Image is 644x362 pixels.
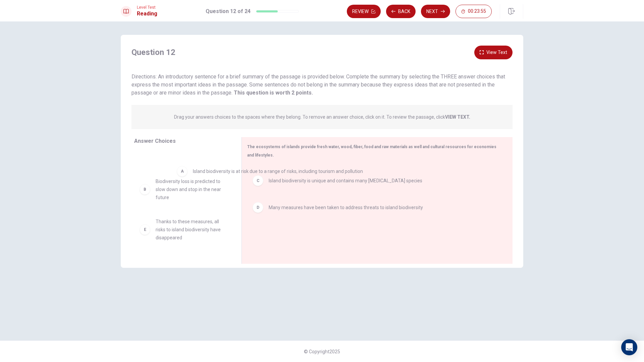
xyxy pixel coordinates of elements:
[247,144,496,158] span: The ecosystems of islands provide fresh water, wood, fiber, food and raw materials as well and cu...
[347,5,381,18] button: Review
[134,138,176,144] span: Answer Choices
[174,114,470,120] p: Drag your answers choices to the spaces where they belong. To remove an answer choice, click on i...
[468,9,486,14] span: 00:23:55
[445,114,470,120] strong: VIEW TEXT.
[131,47,175,58] h4: Question 12
[304,349,340,354] span: © Copyright 2025
[421,5,450,18] button: Next
[137,5,157,10] span: Level Test
[621,339,637,355] div: Open Intercom Messenger
[474,46,513,59] button: View Text
[131,73,505,96] span: Directions: An introductory sentence for a brief summary of the passage is provided below. Comple...
[455,5,492,18] button: 00:23:55
[206,7,251,15] h1: Question 12 of 24
[386,5,416,18] button: Back
[137,10,157,18] h1: Reading
[232,89,313,96] strong: This question is worth 2 points.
